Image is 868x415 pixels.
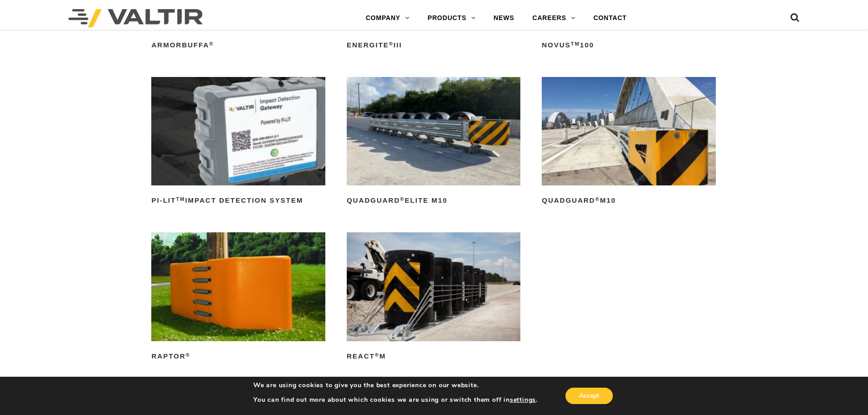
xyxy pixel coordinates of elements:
h2: ENERGITE III [347,38,520,52]
p: We are using cookies to give you the best experience on our website. [253,381,538,389]
sup: ® [400,196,405,202]
a: PRODUCTS [419,9,485,27]
h2: REACT M [347,349,520,364]
h2: NOVUS 100 [542,38,715,52]
a: PI-LITTMImpact Detection System [151,77,325,208]
sup: ® [389,41,394,46]
a: CAREERS [524,9,585,27]
a: COMPANY [357,9,419,27]
a: NEWS [484,9,523,27]
sup: ® [595,196,600,202]
h2: PI-LIT Impact Detection System [151,194,325,208]
a: REACT®M [347,232,520,364]
img: Valtir [68,9,203,27]
h2: QuadGuard Elite M10 [347,194,520,208]
a: QuadGuard®M10 [542,77,715,208]
button: settings [510,396,536,404]
a: CONTACT [584,9,636,27]
sup: ® [209,41,214,46]
sup: ® [186,352,190,358]
h2: ArmorBuffa [151,38,325,52]
h2: RAPTOR [151,349,325,364]
h2: QuadGuard M10 [542,194,715,208]
p: You can find out more about which cookies we are using or switch them off in . [253,396,538,404]
sup: TM [176,196,185,202]
a: RAPTOR® [151,232,325,364]
sup: ® [375,352,380,358]
sup: TM [571,41,580,46]
button: Accept [565,388,613,404]
a: QuadGuard®Elite M10 [347,77,520,208]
